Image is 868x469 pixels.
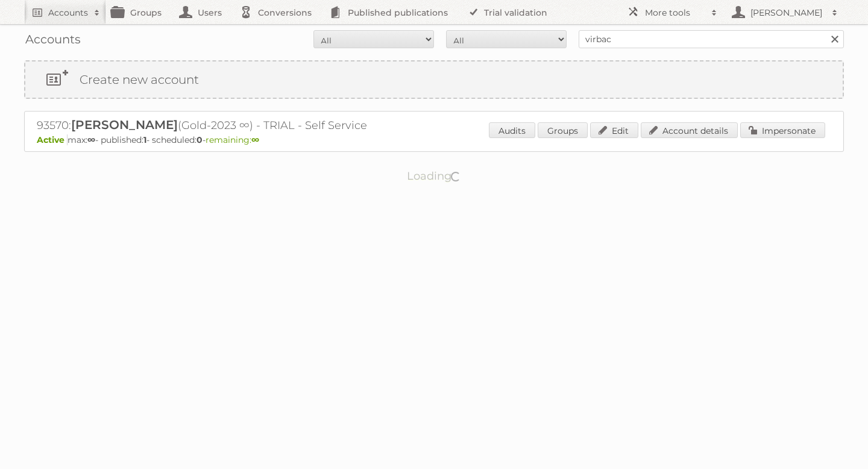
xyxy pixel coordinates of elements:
[740,122,825,138] a: Impersonate
[489,122,535,138] a: Audits
[641,122,738,138] a: Account details
[37,118,459,133] h2: 93570: (Gold-2023 ∞) - TRIAL - Self Service
[37,134,68,145] span: Active
[251,134,259,145] strong: ∞
[645,7,705,19] h2: More tools
[747,7,826,19] h2: [PERSON_NAME]
[197,134,203,145] strong: 0
[25,61,843,98] a: Create new account
[37,134,831,145] p: max: - published: - scheduled: -
[71,118,178,132] span: [PERSON_NAME]
[590,122,638,138] a: Edit
[538,122,588,138] a: Groups
[369,164,500,188] p: Loading
[206,134,259,145] span: remaining:
[87,134,95,145] strong: ∞
[48,7,88,19] h2: Accounts
[143,134,146,145] strong: 1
